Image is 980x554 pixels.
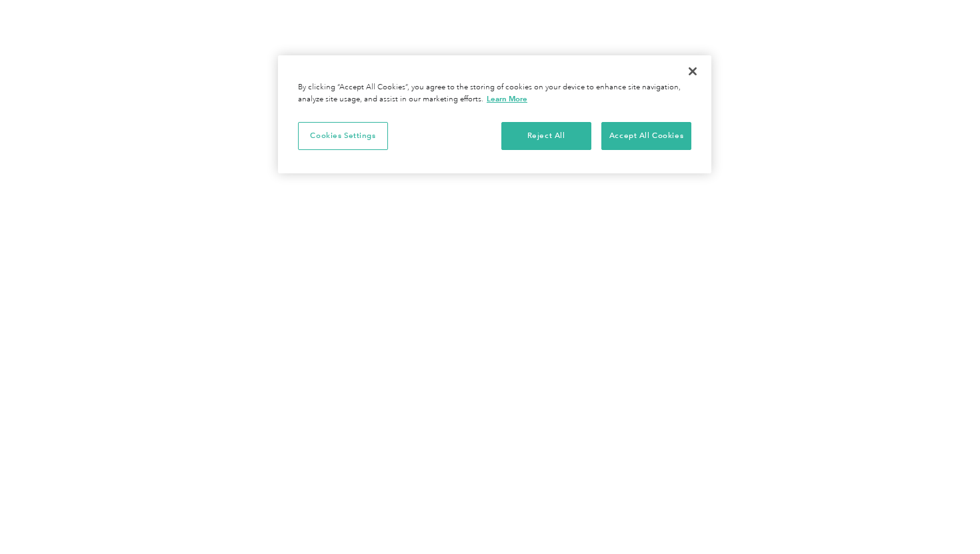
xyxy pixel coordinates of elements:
button: Close [678,57,707,86]
button: Reject All [501,122,591,150]
div: Privacy [278,55,711,173]
div: Cookie banner [278,55,711,173]
div: By clicking “Accept All Cookies”, you agree to the storing of cookies on your device to enhance s... [298,82,691,105]
button: Accept All Cookies [601,122,691,150]
button: Cookies Settings [298,122,388,150]
a: More information about your privacy, opens in a new tab [487,94,527,103]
